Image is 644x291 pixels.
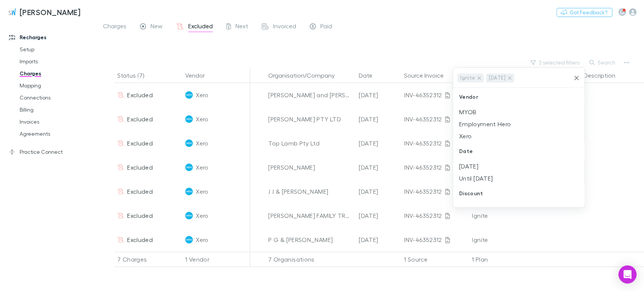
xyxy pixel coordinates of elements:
[453,160,584,172] li: [DATE]
[453,202,584,214] li: 0% to < 10%
[486,74,508,82] span: [DATE]
[618,265,636,283] div: Open Intercom Messenger
[453,172,584,184] li: Until [DATE]
[458,74,478,82] span: Ignite
[486,74,514,83] div: [DATE]
[453,184,584,202] div: Discount
[453,88,584,106] div: Vendor
[571,73,582,83] button: Clear
[457,74,484,83] div: Ignite
[453,118,584,130] li: Employment Hero
[453,130,584,142] li: Xero
[453,142,584,160] div: Date
[453,106,584,118] li: MYOB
